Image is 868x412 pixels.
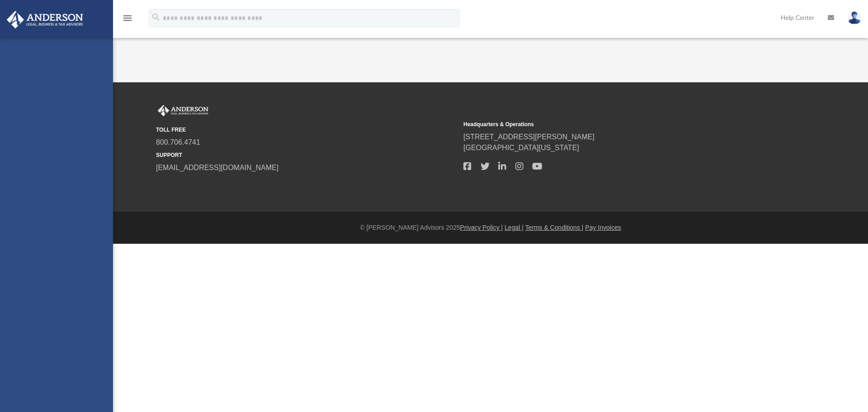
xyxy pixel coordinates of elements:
a: menu [122,17,133,24]
a: [STREET_ADDRESS][PERSON_NAME] [463,133,594,141]
div: © [PERSON_NAME] Advisors 2025 [113,223,868,232]
i: search [151,12,161,22]
a: [GEOGRAPHIC_DATA][US_STATE] [463,144,579,152]
small: TOLL FREE [156,126,457,134]
a: Legal | [505,224,524,231]
img: Anderson Advisors Platinum Portal [4,11,86,28]
img: User Pic [848,11,861,24]
small: SUPPORT [156,151,457,159]
a: Privacy Policy | [460,224,503,231]
a: [EMAIL_ADDRESS][DOMAIN_NAME] [156,164,278,171]
a: Terms & Conditions | [525,224,584,231]
a: Pay Invoices [585,224,621,231]
a: 800.706.4741 [156,138,200,146]
img: Anderson Advisors Platinum Portal [156,105,210,117]
i: menu [122,13,133,24]
small: Headquarters & Operations [463,120,764,128]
